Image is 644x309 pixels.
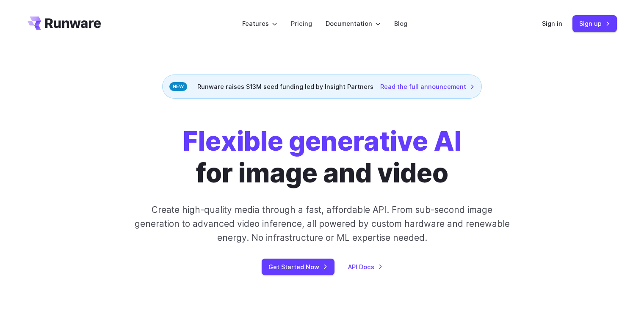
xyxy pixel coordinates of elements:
label: Features [242,19,277,28]
a: Pricing [291,19,312,28]
strong: Flexible generative AI [183,125,462,157]
a: Blog [394,19,407,28]
a: Get Started Now [262,259,334,275]
h1: for image and video [183,126,462,189]
label: Documentation [326,19,381,28]
a: Sign in [542,19,562,28]
div: Runware raises $13M seed funding led by Insight Partners [162,74,482,99]
a: Read the full announcement [380,82,475,91]
a: API Docs [348,262,383,272]
a: Sign up [572,15,617,32]
a: Go to / [28,17,101,30]
p: Create high-quality media through a fast, affordable API. From sub-second image generation to adv... [133,203,511,245]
